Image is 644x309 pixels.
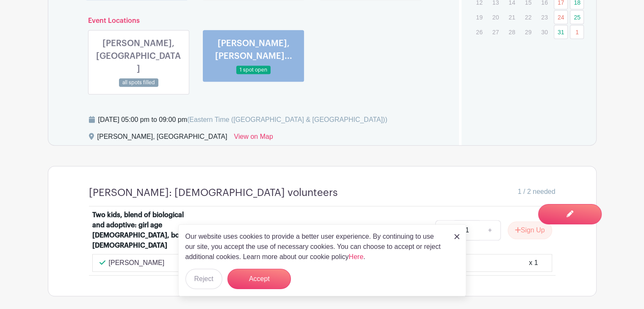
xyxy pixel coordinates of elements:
[479,220,500,240] a: +
[349,253,364,260] a: Here
[521,11,535,24] p: 22
[185,232,445,262] p: Our website uses cookies to provide a better user experience. By continuing to use our site, you ...
[570,10,584,24] a: 25
[98,115,387,125] div: [DATE] 05:00 pm to 09:00 pm
[489,25,503,39] p: 27
[570,25,584,39] a: 1
[518,187,556,197] span: 1 / 2 needed
[97,132,227,145] div: [PERSON_NAME], [GEOGRAPHIC_DATA]
[109,258,165,268] p: [PERSON_NAME]
[537,25,551,39] p: 30
[554,10,568,24] a: 24
[508,221,552,239] button: Sign Up
[489,11,503,24] p: 20
[521,25,535,39] p: 29
[89,187,338,199] h4: [PERSON_NAME]: [DEMOGRAPHIC_DATA] volunteers
[554,25,568,39] a: 31
[234,132,273,145] a: View on Map
[435,220,455,240] a: -
[92,210,197,251] div: Two kids, blend of biological and adoptive: girl age [DEMOGRAPHIC_DATA], boy age [DEMOGRAPHIC_DATA]
[227,269,291,289] button: Accept
[454,234,459,239] img: close_button-5f87c8562297e5c2d7936805f587ecaba9071eb48480494691a3f1689db116b3.svg
[185,269,222,289] button: Reject
[81,17,426,25] h6: Event Locations
[505,11,519,24] p: 21
[472,11,486,24] p: 19
[472,25,486,39] p: 26
[537,11,551,24] p: 23
[505,25,519,39] p: 28
[529,258,538,268] div: x 1
[187,116,387,123] span: (Eastern Time ([GEOGRAPHIC_DATA] & [GEOGRAPHIC_DATA]))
